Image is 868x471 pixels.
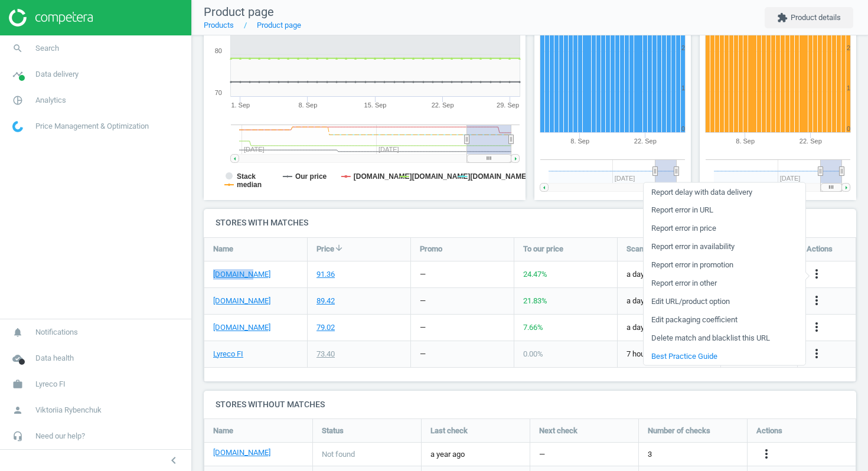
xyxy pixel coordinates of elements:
tspan: [DOMAIN_NAME] [354,172,412,181]
span: Viktoriia Rybenchuk [35,405,102,416]
span: — [539,449,545,460]
div: — [420,322,426,333]
a: Product page [257,21,301,30]
button: chevron_left [159,453,188,468]
img: ajHJNr6hYgQAAAAASUVORK5CYII= [9,9,93,27]
text: 0 [681,125,685,132]
div: — [420,349,426,359]
span: Last check [430,426,468,436]
span: Data delivery [35,69,79,80]
button: more_vert [759,447,774,462]
tspan: 29. Sep [497,102,519,109]
i: more_vert [759,447,774,461]
div: 73.40 [316,349,335,359]
a: Report error in price [644,219,805,237]
i: work [6,373,29,395]
tspan: [DOMAIN_NAME] [471,172,529,181]
text: 1 [847,84,850,91]
h4: Stores without matches [204,391,856,418]
i: notifications [6,321,29,344]
i: arrow_downward [334,243,344,253]
a: Products [204,21,234,30]
a: Lyreco FI [213,349,243,359]
button: more_vert [810,320,824,335]
i: more_vert [810,346,824,361]
span: Need our help? [35,431,85,441]
span: Actions [807,244,833,254]
span: Actions [756,426,782,436]
tspan: Stack [237,172,256,181]
h4: Stores with matches [204,209,856,237]
i: timeline [6,63,29,86]
span: Number of checks [648,426,710,436]
div: — [420,269,426,280]
span: 7.66 % [523,323,543,332]
span: 3 [648,449,652,460]
span: Lyreco FI [35,379,66,390]
a: Edit packaging coefficient [644,310,805,329]
tspan: Our price [295,172,327,181]
a: [DOMAIN_NAME] [213,269,270,280]
span: To our price [523,244,563,254]
text: 2 [847,44,850,51]
span: Product page [204,5,274,19]
img: wGWNvw8QSZomAAAAABJRU5ErkJggg== [12,121,23,132]
i: chevron_left [167,453,181,467]
i: more_vert [810,320,824,334]
span: 24.47 % [523,270,547,279]
span: a day ago [626,269,712,280]
span: 0.00 % [523,349,543,358]
span: Price [316,244,334,254]
i: pie_chart_outlined [6,89,29,112]
span: a day ago [626,322,712,333]
span: Analytics [35,95,66,106]
i: search [6,37,29,60]
button: extensionProduct details [765,7,853,28]
a: Report error in other [644,274,805,292]
text: 0 [847,125,850,132]
a: Report error in URL [644,201,805,219]
text: 2 [681,44,685,51]
button: more_vert [810,293,824,309]
div: — [420,296,426,306]
text: 80 [215,47,222,54]
tspan: 8. Sep [298,102,317,109]
div: 79.02 [316,322,335,333]
a: Best Practice Guide [644,347,805,365]
tspan: 1. Sep [231,102,250,109]
span: 21.83 % [523,296,547,305]
span: Promo [420,244,442,254]
span: Notifications [35,327,78,338]
span: Search [35,43,59,54]
a: Report delay with data delivery [644,183,805,201]
span: Data health [35,353,74,364]
button: more_vert [810,346,824,362]
span: Status [322,426,344,436]
span: Name [213,244,233,254]
tspan: 22. Sep [432,102,454,109]
div: 89.42 [316,296,335,306]
span: Name [213,426,233,436]
a: [DOMAIN_NAME] [213,447,270,458]
i: cloud_done [6,347,29,369]
tspan: [DOMAIN_NAME] [412,172,471,181]
i: extension [777,12,788,23]
span: a day ago [626,296,712,306]
i: more_vert [810,293,824,308]
button: more_vert [810,267,824,282]
a: Report error in promotion [644,256,805,274]
div: 91.36 [316,269,335,280]
span: a year ago [430,449,521,460]
tspan: 15. Sep [364,102,387,109]
tspan: 8. Sep [736,138,755,145]
span: Price Management & Optimization [35,121,149,132]
a: Report error in availability [644,237,805,256]
i: person [6,399,29,421]
text: 70 [215,89,222,96]
a: Edit URL/product option [644,292,805,310]
tspan: 22. Sep [634,138,657,145]
text: 1 [681,84,685,91]
a: [DOMAIN_NAME] [213,296,270,306]
i: more_vert [810,267,824,281]
span: 7 hours ago [626,349,712,359]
